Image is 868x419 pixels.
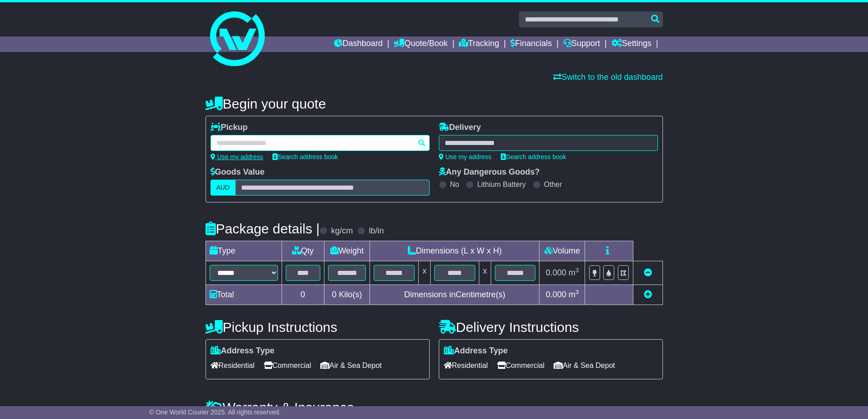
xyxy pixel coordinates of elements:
[563,36,600,52] a: Support
[282,241,324,261] td: Qty
[211,153,263,160] a: Use my address
[479,261,491,285] td: x
[370,241,539,261] td: Dimensions (L x W x H)
[501,153,566,160] a: Search address book
[320,358,382,372] span: Air & Sea Depot
[331,226,353,236] label: kg/cm
[575,267,579,274] sup: 3
[211,135,430,151] typeahead: Please provide city
[205,400,663,415] h4: Warranty & Insurance
[205,96,663,111] h4: Begin your quote
[211,180,236,196] label: AUD
[569,290,579,299] span: m
[334,36,383,52] a: Dashboard
[611,36,652,52] a: Settings
[272,153,338,160] a: Search address book
[324,285,370,305] td: Kilo(s)
[205,221,320,236] h4: Package details |
[439,320,663,335] h4: Delivery Instructions
[439,167,540,177] label: Any Dangerous Goods?
[575,289,579,295] sup: 3
[205,285,282,305] td: Total
[546,290,566,299] span: 0.000
[510,36,552,52] a: Financials
[539,241,585,261] td: Volume
[149,409,281,416] span: © One World Courier 2025. All rights reserved.
[497,358,544,372] span: Commercial
[211,167,265,177] label: Goods Value
[450,180,459,189] label: No
[369,226,384,236] label: lb/in
[553,72,663,82] a: Switch to the old dashboard
[644,290,652,299] a: Add new item
[211,123,248,133] label: Pickup
[205,320,430,335] h4: Pickup Instructions
[394,36,447,52] a: Quote/Book
[205,241,282,261] td: Type
[477,180,526,189] label: Lithium Battery
[264,358,311,372] span: Commercial
[439,153,492,160] a: Use my address
[554,358,615,372] span: Air & Sea Depot
[439,123,481,133] label: Delivery
[211,346,275,356] label: Address Type
[546,268,566,277] span: 0.000
[419,261,431,285] td: x
[569,268,579,277] span: m
[444,346,508,356] label: Address Type
[324,241,370,261] td: Weight
[211,358,255,372] span: Residential
[282,285,324,305] td: 0
[332,290,336,299] span: 0
[459,36,499,52] a: Tracking
[644,268,652,277] a: Remove this item
[370,285,539,305] td: Dimensions in Centimetre(s)
[544,180,562,189] label: Other
[444,358,488,372] span: Residential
